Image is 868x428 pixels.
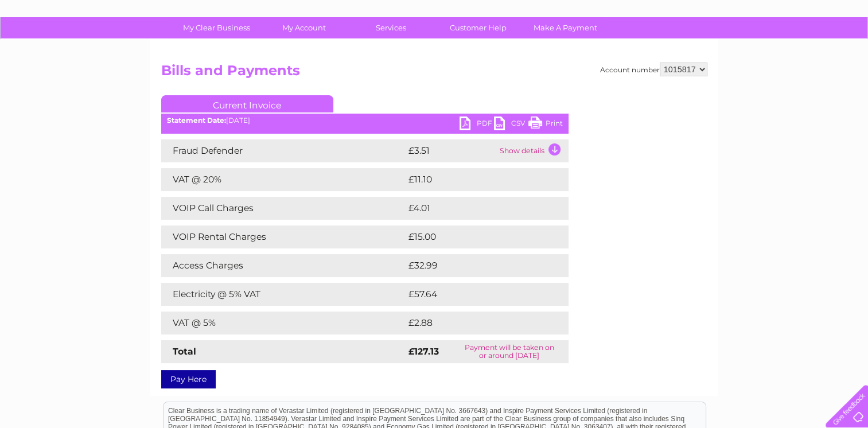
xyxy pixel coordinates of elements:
a: Water [666,49,688,57]
td: £57.64 [406,283,545,306]
td: VAT @ 5% [161,312,406,334]
a: Log out [830,49,857,57]
td: £3.51 [406,139,497,162]
td: £11.10 [406,168,542,191]
a: My Account [256,17,351,38]
td: Access Charges [161,254,406,277]
a: My Clear Business [169,17,264,38]
div: Account number [600,63,707,76]
a: Pay Here [161,370,216,388]
a: Energy [695,49,720,57]
div: [DATE] [161,116,569,124]
a: CSV [494,116,528,133]
td: £2.88 [406,312,542,334]
a: 0333 014 3131 [652,6,731,20]
a: Blog [768,49,785,57]
h2: Bills and Payments [161,63,707,84]
td: £15.00 [406,225,544,248]
td: VAT @ 20% [161,168,406,191]
strong: £127.13 [408,346,439,357]
td: Electricity @ 5% VAT [161,283,406,306]
a: Telecoms [727,49,761,57]
td: VOIP Call Charges [161,197,406,220]
a: Current Invoice [161,95,333,112]
strong: Total [173,346,196,357]
a: Contact [792,49,820,57]
a: PDF [460,116,494,133]
td: £4.01 [406,197,540,220]
td: Payment will be taken on or around [DATE] [450,340,569,363]
b: Statement Date: [167,116,226,124]
div: Clear Business is a trading name of Verastar Limited (registered in [GEOGRAPHIC_DATA] No. 3667643... [164,6,706,56]
a: Services [344,17,438,38]
a: Customer Help [431,17,526,38]
a: Make A Payment [518,17,613,38]
img: logo.png [30,30,89,65]
td: VOIP Rental Charges [161,225,406,248]
td: Fraud Defender [161,139,406,162]
a: Print [528,116,563,133]
td: £32.99 [406,254,546,277]
td: Show details [497,139,569,162]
